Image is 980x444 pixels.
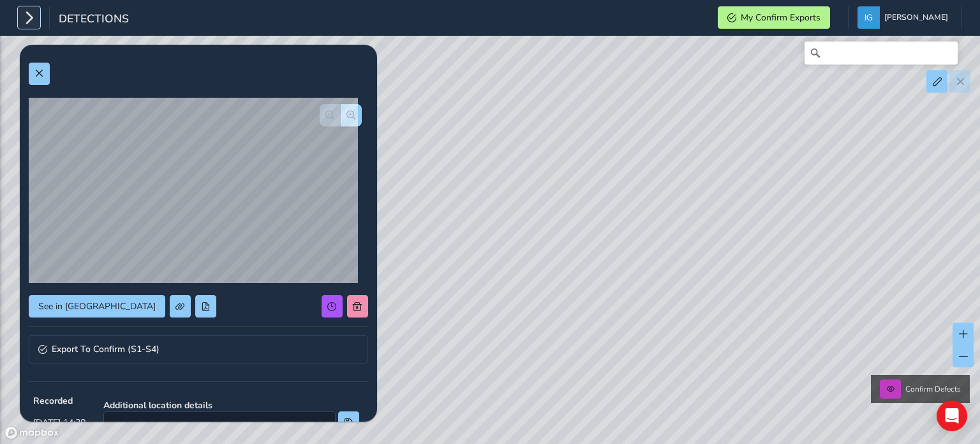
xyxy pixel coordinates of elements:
[29,335,368,364] a: Expand
[103,399,359,411] strong: Additional location details
[52,345,160,354] span: Export To Confirm (S1-S4)
[33,417,85,429] span: [DATE] 14:38
[33,395,85,407] strong: Recorded
[38,300,156,312] span: See in [GEOGRAPHIC_DATA]
[857,6,953,29] button: [PERSON_NAME]
[59,11,129,29] span: Detections
[718,6,830,29] button: My Confirm Exports
[884,6,948,29] span: [PERSON_NAME]
[29,295,165,318] button: See in Route View
[905,384,961,394] span: Confirm Defects
[741,11,820,24] span: My Confirm Exports
[857,6,880,29] img: diamond-layout
[805,42,958,65] input: Search
[937,401,967,431] div: Open Intercom Messenger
